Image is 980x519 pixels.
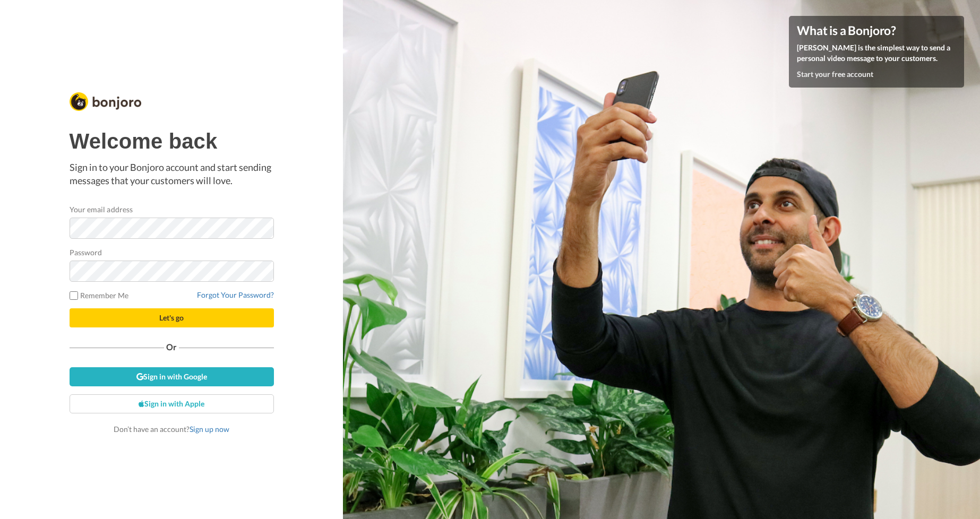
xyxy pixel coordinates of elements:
span: Let's go [159,313,184,322]
a: Forgot Your Password? [197,290,274,299]
a: Sign in with Apple [70,394,274,413]
h4: What is a Bonjoro? [797,24,956,37]
span: Or [164,343,179,351]
label: Password [70,247,102,258]
label: Your email address [70,204,133,215]
p: Sign in to your Bonjoro account and start sending messages that your customers will love. [70,161,274,188]
p: [PERSON_NAME] is the simplest way to send a personal video message to your customers. [797,42,956,64]
a: Sign up now [190,425,229,434]
label: Remember Me [70,290,129,301]
button: Let's go [70,308,274,327]
span: Don’t have an account? [114,425,229,434]
input: Remember Me [70,291,78,300]
a: Start your free account [797,70,873,79]
h1: Welcome back [70,129,274,153]
a: Sign in with Google [70,367,274,386]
